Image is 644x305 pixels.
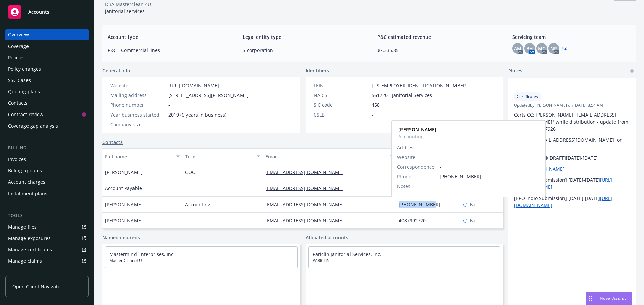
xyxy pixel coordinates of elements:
div: Coverage gap analysis [8,121,58,131]
div: Tools [5,212,89,219]
span: - [185,185,187,192]
a: Contract review [5,109,89,120]
div: Mailing address [110,92,166,99]
a: +2 [562,46,567,50]
span: [PERSON_NAME] [105,201,143,208]
div: Policies [8,52,25,63]
span: PARICLIN [313,258,496,264]
span: No [470,217,476,224]
a: Mastermind Enterprises, Inc. [109,251,175,257]
span: [STREET_ADDRESS][PERSON_NAME] [168,92,249,99]
span: S-corporation [243,47,361,54]
a: SSC Cases [5,75,89,86]
div: Billing updates [8,165,42,176]
a: Named insureds [102,234,140,241]
a: [EMAIL_ADDRESS][DOMAIN_NAME] [265,201,349,208]
span: NP [550,45,557,52]
span: Nova Assist [600,295,626,301]
div: NAICS [314,92,369,99]
div: Manage BORs [8,267,40,278]
span: - [440,144,540,151]
div: DBA: Masterclean 4U [105,1,151,8]
div: FEIN [314,82,369,89]
div: Policy changes [8,64,41,74]
p: [BPO Indio Submission] [DATE]-[DATE] [514,195,631,209]
div: Phone number [110,101,166,108]
span: AM [514,45,521,52]
a: Manage files [5,222,89,232]
a: Contacts [102,139,123,146]
span: $7,335.85 [377,47,496,54]
span: Notes [508,67,522,75]
div: Manage files [8,222,37,232]
div: Quoting plans [8,86,40,97]
strong: [PERSON_NAME] [398,126,436,133]
div: Website [110,82,166,89]
div: Invoices [8,154,26,165]
div: Company size [110,121,166,128]
a: Affiliated accounts [306,234,348,241]
span: - [440,183,540,190]
a: [EMAIL_ADDRESS][DOMAIN_NAME] [265,169,349,175]
a: Accounts [5,3,89,21]
span: Legal entity type [243,33,361,41]
a: Policies [5,52,89,63]
span: [PERSON_NAME] [105,217,143,224]
span: - [168,121,170,128]
span: Master Clean 4 U [109,258,293,264]
a: Manage certificates [5,244,89,255]
div: Contacts [8,98,28,108]
span: Accounting [398,133,436,140]
p: Please cc [EMAIL_ADDRESS][DOMAIN_NAME] on ALL invoices. [514,136,631,150]
a: [EMAIL_ADDRESS][DOMAIN_NAME] [265,185,349,192]
span: janitorial services [105,8,145,14]
span: No [470,201,476,208]
button: Nova Assist [586,292,632,305]
span: Identifiers [306,67,329,74]
a: Coverage gap analysis [5,121,89,131]
span: 2019 (6 years in business) [168,111,226,118]
a: [EMAIL_ADDRESS][DOMAIN_NAME] [265,217,349,224]
a: Quoting plans [5,86,89,97]
span: 561720 - Janitorial Services [372,92,432,99]
span: - [440,154,540,161]
span: [PERSON_NAME] [105,169,143,176]
div: Account charges [8,177,45,187]
span: P&C estimated revenue [377,33,496,41]
a: [URL][DOMAIN_NAME] [168,82,219,89]
span: 4581 [372,101,382,108]
div: Installment plans [8,188,47,199]
span: P&C - Commercial lines [108,47,226,54]
span: BH [526,45,533,52]
span: Accounts [28,9,49,15]
button: Full name [102,148,182,164]
a: Overview [5,29,89,40]
span: MG [538,45,546,52]
span: Servicing team [512,33,631,41]
div: Coverage [8,41,29,52]
a: [PHONE_NUMBER] [399,201,446,208]
span: Website [397,154,415,161]
div: Drag to move [586,292,594,305]
span: - [168,101,170,108]
span: [US_EMPLOYER_IDENTIFICATION_NUMBER] [372,82,468,89]
button: Title [182,148,263,164]
p: [BPO Workbook DRAFT][DATE]-[DATE] [514,154,631,161]
span: COO [185,169,196,176]
span: - [372,111,373,118]
button: Email [263,148,396,164]
a: add [628,67,636,75]
a: Manage BORs [5,267,89,278]
a: Manage claims [5,256,89,266]
a: Account charges [5,177,89,187]
a: Coverage [5,41,89,52]
div: Manage claims [8,256,42,266]
span: Updated by [PERSON_NAME] on [DATE] 8:54 AM [514,102,631,108]
div: -CertificatesUpdatedby [PERSON_NAME] on [DATE] 8:54 AMCerts CC: [PERSON_NAME] "[EMAIL_ADDRESS][DO... [508,78,636,214]
span: - [440,163,540,170]
span: Account type [108,33,226,41]
div: Billing [5,145,89,151]
a: Installment plans [5,188,89,199]
a: Manage exposures [5,233,89,244]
